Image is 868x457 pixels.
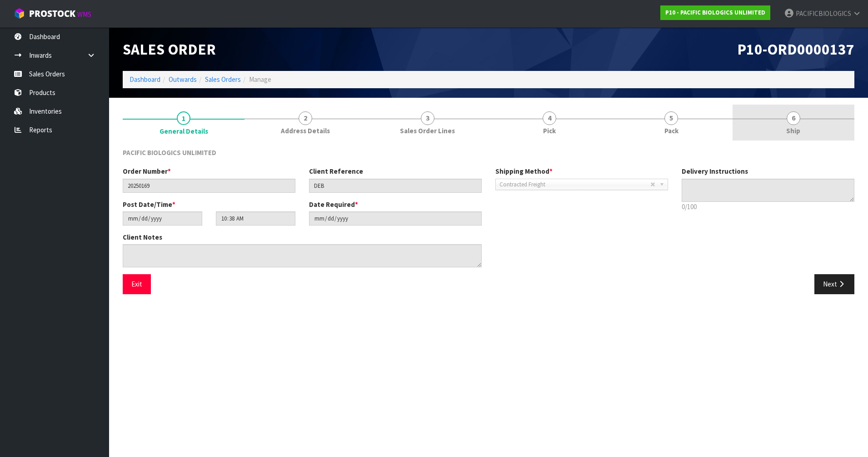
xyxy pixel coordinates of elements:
label: Client Reference [309,166,363,176]
label: Date Required [309,200,358,209]
label: Post Date/Time [123,200,175,209]
span: 2 [299,111,312,125]
span: General Details [123,141,854,301]
img: cube-alt.png [14,8,25,19]
a: Outwards [169,75,197,84]
label: Shipping Method [495,166,553,176]
a: Dashboard [130,75,160,84]
p: 0/100 [682,202,854,211]
span: PACIFIC BIOLOGICS UNLIMITED [123,148,216,157]
span: Pack [664,126,678,136]
span: P10-ORD0000137 [737,40,854,59]
span: 6 [787,111,800,125]
span: Sales Order [123,40,216,59]
span: Manage [249,75,271,84]
label: Delivery Instructions [682,166,748,176]
input: Client Reference [309,179,482,193]
label: Order Number [123,166,171,176]
input: Order Number [123,179,295,193]
label: Client Notes [123,232,162,242]
strong: P10 - PACIFIC BIOLOGICS UNLIMITED [665,9,765,16]
span: 5 [664,111,678,125]
span: ProStock [29,8,75,20]
span: Ship [786,126,800,136]
span: Sales Order Lines [400,126,455,136]
span: Pick [543,126,556,136]
button: Exit [123,274,151,294]
small: WMS [77,10,91,19]
a: Sales Orders [205,75,241,84]
button: Next [814,274,854,294]
span: General Details [160,126,208,136]
span: PACIFICBIOLOGICS [796,9,851,18]
span: 4 [543,111,556,125]
span: 3 [421,111,434,125]
span: Contracted Freight [499,179,650,190]
span: Address Details [281,126,330,136]
span: 1 [177,111,190,125]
